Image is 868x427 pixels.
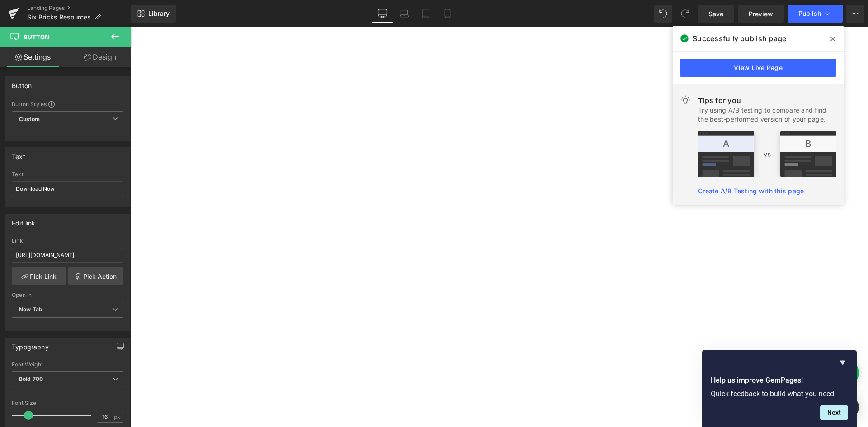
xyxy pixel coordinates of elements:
a: New Library [131,5,176,23]
span: Button [24,33,49,41]
p: Quick feedback to build what you need. [711,389,848,398]
input: https://your-shop.myshopify.com [12,248,123,263]
div: Help us improve GemPages! [711,357,848,420]
button: Next question [820,405,848,420]
div: Button [12,77,32,89]
div: Try using A/B testing to compare and find the best-performed version of your page. [698,106,836,124]
div: Font Weight [12,361,123,368]
button: Undo [654,5,672,23]
button: Hide survey [837,357,848,368]
a: View Live Page [680,59,836,77]
a: Mobile [437,5,458,23]
h2: Help us improve GemPages! [711,375,848,386]
a: Laptop [393,5,415,23]
span: Six Bricks Resources [27,14,91,21]
div: Button Styles [12,100,123,108]
a: Desktop [372,5,393,23]
a: Pick Action [68,267,123,285]
img: tip.png [698,131,836,177]
button: Publish [788,5,843,23]
a: Tablet [415,5,437,23]
div: Tips for you [698,95,836,106]
div: Text [12,171,123,178]
span: Library [148,9,170,18]
a: Create A/B Testing with this page [698,187,804,195]
div: Font Size [12,400,123,406]
div: Typography [12,338,49,351]
a: Design [67,47,133,67]
b: Custom [19,116,40,123]
span: Save [708,9,723,19]
img: light.svg [680,95,691,106]
div: Link [12,238,123,244]
a: Preview [738,5,784,23]
span: Preview [749,9,773,19]
b: Bold 700 [19,375,43,382]
button: Redo [676,5,694,23]
div: Text [12,148,25,160]
button: More [846,5,864,23]
div: Open in [12,292,123,298]
a: Pick Link [12,267,66,285]
span: px [114,414,122,420]
a: Landing Pages [27,5,131,12]
span: Publish [798,10,821,17]
div: Edit link [12,214,36,227]
b: New Tab [19,306,42,313]
span: Successfully publish page [693,33,786,44]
